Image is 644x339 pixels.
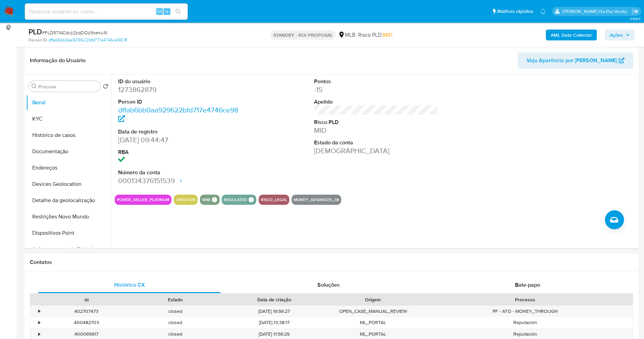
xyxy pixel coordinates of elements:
div: [DATE] 13:38:17 [220,317,329,328]
div: 400482703 [42,317,131,328]
div: closed [131,317,220,328]
span: Risco PLD: [358,31,392,39]
div: • [38,319,40,326]
span: # FLQ571ACdcz2zqDOz9oexu1K [42,29,108,36]
button: KYC [26,111,111,127]
button: Devices Geolocation [26,176,111,192]
dd: -15 [314,85,438,94]
div: [DATE] 19:56:27 [220,306,329,317]
span: Ações [610,30,623,40]
a: dffab6bb0aa929622bfd717e4746ce98 [118,105,238,124]
button: Detalhe da geolocalização [26,192,111,209]
dd: 1273862879 [118,85,242,94]
b: PLD [29,26,42,37]
a: Notificações [540,8,546,14]
dt: Apelido [314,98,438,106]
div: • [38,308,40,315]
button: AML Data Collector [546,30,597,40]
span: Bate-papo [515,281,540,289]
dt: Risco PLD [314,119,438,126]
h1: Informação do Usuário [30,57,86,64]
input: Pesquise usuários ou casos... [25,7,188,16]
button: search-icon [171,7,185,16]
div: PF - ATO - MONEY_THROUGH [418,306,633,317]
div: • [38,331,40,337]
div: OPEN_CASE_MANUAL_REVIEW [329,306,418,317]
span: MID [383,31,392,39]
div: Data de criação [225,296,324,303]
dt: Pontos [314,78,438,85]
span: s [166,8,168,15]
div: ML_PORTAL [329,317,418,328]
button: Endereços [26,160,111,176]
h1: Contatos [30,259,633,266]
button: Restrições Novo Mundo [26,209,111,225]
dd: [DATE] 09:44:47 [118,135,242,145]
dt: ID do usuário [118,78,242,85]
p: patricia.varelo@mercadopago.com.br [562,8,629,15]
dt: Data de registro [118,128,242,136]
div: Processo [422,296,628,303]
dd: [DEMOGRAPHIC_DATA] [314,146,438,156]
dt: Número da conta [118,169,242,176]
p: STANDBY - ROI PROPOSAL [271,30,335,40]
dd: 000134376151539 [118,176,242,185]
div: closed [131,306,220,317]
div: Id [47,296,126,303]
div: Estado [136,296,215,303]
dd: MID [314,126,438,135]
div: Reputación [418,317,633,328]
div: 402707473 [42,306,131,317]
a: dffab6bb0aa929622bfd717e4746ce98 [49,37,127,43]
button: Documentação [26,143,111,160]
button: Histórico de casos [26,127,111,143]
a: Sair [632,8,639,15]
button: Procurar [32,84,37,89]
span: Atalhos rápidos [497,8,533,15]
span: Alt [157,8,162,15]
dt: Estado da conta [314,139,438,146]
b: Person ID [29,37,47,43]
button: Ações [605,30,634,40]
span: Histórico CX [114,281,145,289]
button: Adiantamentos de Dinheiro [26,241,111,257]
span: Soluções [317,281,340,289]
div: Origem [333,296,413,303]
input: Procurar [38,84,97,90]
span: 3.158.0 [630,16,641,21]
button: Dispositivos Point [26,225,111,241]
div: MLB [338,31,355,39]
button: Geral [26,94,111,111]
dt: Person ID [118,98,242,106]
span: Veja Aparência por [PERSON_NAME] [527,52,617,69]
b: AML Data Collector [551,30,592,40]
dt: RBA [118,148,242,156]
button: Veja Aparência por [PERSON_NAME] [518,52,633,69]
button: Retornar ao pedido padrão [103,84,108,91]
